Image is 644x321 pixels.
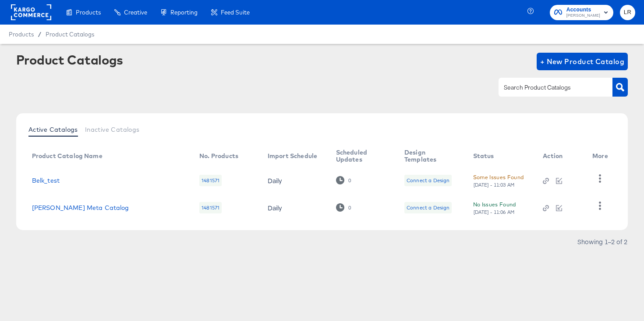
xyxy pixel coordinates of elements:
[124,9,147,16] span: Creative
[404,175,452,186] div: Connect a Design
[28,126,78,133] span: Active Catalogs
[221,9,250,16] span: Feed Suite
[407,204,449,211] div: Connect a Design
[199,175,222,186] div: 1481571
[261,194,329,221] td: Daily
[199,202,222,213] div: 1481571
[566,12,600,19] span: [PERSON_NAME]
[261,167,329,194] td: Daily
[550,5,613,20] button: Accounts[PERSON_NAME]
[404,202,452,213] div: Connect a Design
[620,5,635,20] button: LR
[336,203,351,212] div: 0
[466,146,536,167] th: Status
[407,177,449,184] div: Connect a Design
[585,146,619,167] th: More
[623,7,632,18] span: LR
[537,53,628,70] button: + New Product Catalog
[536,146,585,167] th: Action
[348,205,351,211] div: 0
[170,9,198,16] span: Reporting
[473,182,515,188] div: [DATE] - 11:03 AM
[76,9,101,16] span: Products
[336,176,351,184] div: 0
[473,173,524,182] div: Some Issues Found
[348,177,351,184] div: 0
[404,149,456,163] div: Design Templates
[32,177,60,184] a: Belk_test
[9,31,34,38] span: Products
[473,173,524,188] button: Some Issues Found[DATE] - 11:03 AM
[32,152,103,159] div: Product Catalog Name
[502,83,595,93] input: Search Product Catalogs
[16,53,123,67] div: Product Catalogs
[540,55,625,68] span: + New Product Catalog
[199,152,238,159] div: No. Products
[336,149,387,163] div: Scheduled Updates
[34,31,46,38] span: /
[46,31,94,38] a: Product Catalogs
[566,5,600,14] span: Accounts
[577,238,628,245] div: Showing 1–2 of 2
[268,152,317,159] div: Import Schedule
[85,126,140,133] span: Inactive Catalogs
[32,204,129,211] a: [PERSON_NAME] Meta Catalog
